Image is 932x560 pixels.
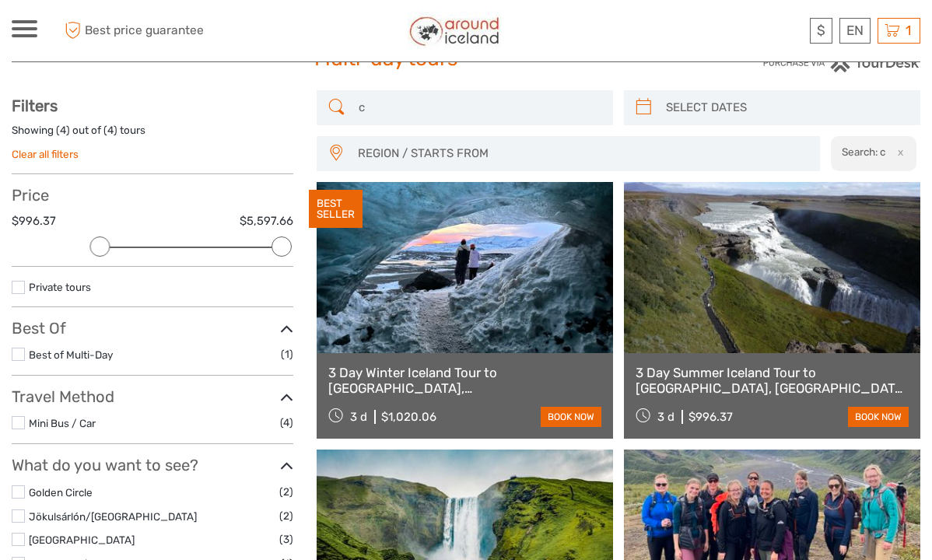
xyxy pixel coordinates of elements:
label: $996.37 [12,213,56,229]
p: We're away right now. Please check back later! [22,27,176,40]
a: 3 Day Winter Iceland Tour to [GEOGRAPHIC_DATA], [GEOGRAPHIC_DATA], [GEOGRAPHIC_DATA] and [GEOGRAP... [328,365,601,397]
span: (3) [279,530,293,548]
div: EN [839,18,871,44]
h3: Best Of [12,319,293,338]
label: 4 [60,123,66,138]
a: Private tours [29,281,91,293]
span: (1) [281,345,293,363]
span: (2) [279,507,293,525]
a: Jökulsárlón/[GEOGRAPHIC_DATA] [29,510,197,523]
a: Best of Multi-Day [29,348,113,361]
input: SELECT DATES [660,94,913,121]
a: book now [541,407,601,427]
a: [GEOGRAPHIC_DATA] [29,534,135,546]
span: $ [817,23,825,38]
span: Best price guarantee [61,18,239,44]
div: BEST SELLER [309,190,363,229]
div: Showing ( ) out of ( ) tours [12,123,293,147]
button: x [888,144,909,160]
a: book now [848,407,909,427]
div: $996.37 [688,410,733,424]
a: Mini Bus / Car [29,417,96,429]
a: Clear all filters [12,148,79,160]
span: (2) [279,483,293,501]
div: $1,020.06 [381,410,436,424]
span: (4) [280,414,293,432]
h2: Search: c [842,145,885,158]
img: PurchaseViaTourDesk.png [762,53,920,72]
a: 3 Day Summer Iceland Tour to [GEOGRAPHIC_DATA], [GEOGRAPHIC_DATA] with Glacier Lagoon & Glacier Hike [636,365,909,397]
img: Around Iceland [408,12,502,50]
button: REGION / STARTS FROM [351,141,813,166]
span: 3 d [350,410,367,424]
h3: Price [12,186,293,205]
h3: What do you want to see? [12,456,293,474]
button: Open LiveChat chat widget [179,24,198,43]
span: 3 d [657,410,674,424]
input: SEARCH [352,94,605,121]
strong: Filters [12,96,58,115]
a: Golden Circle [29,486,93,499]
label: 4 [107,123,114,138]
label: $5,597.66 [240,213,293,229]
h3: Travel Method [12,387,293,406]
span: 1 [903,23,913,38]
